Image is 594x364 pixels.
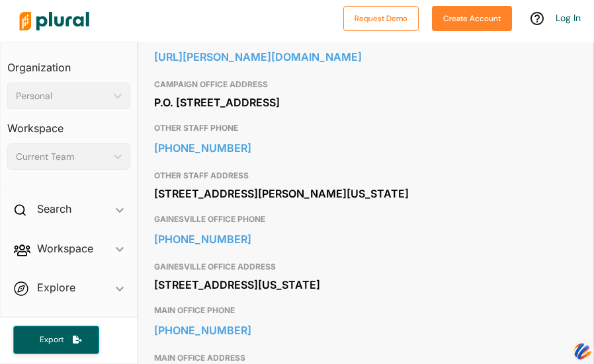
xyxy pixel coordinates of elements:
[432,6,512,31] button: Create Account
[154,168,577,184] h3: OTHER STAFF ADDRESS
[154,229,577,249] a: [PHONE_NUMBER]
[154,92,577,112] div: P.O. [STREET_ADDRESS]
[154,120,577,136] h3: OTHER STAFF PHONE
[343,6,419,31] button: Request Demo
[30,334,73,346] span: Export
[556,12,581,24] a: Log In
[16,150,108,164] div: Current Team
[154,211,577,227] h3: GAINESVILLE OFFICE PHONE
[154,184,577,203] div: [STREET_ADDRESS][PERSON_NAME][US_STATE]
[154,138,577,158] a: [PHONE_NUMBER]
[16,89,108,103] div: Personal
[7,48,130,77] h3: Organization
[154,275,577,295] div: [STREET_ADDRESS][US_STATE]
[13,326,99,354] button: Export
[343,11,419,24] a: Request Demo
[7,109,130,138] h3: Workspace
[154,47,577,67] a: [URL][PERSON_NAME][DOMAIN_NAME]
[154,77,577,92] h3: CAMPAIGN OFFICE ADDRESS
[432,11,512,24] a: Create Account
[154,303,577,318] h3: MAIN OFFICE PHONE
[37,201,71,216] h2: Search
[154,320,577,340] a: [PHONE_NUMBER]
[154,259,577,275] h3: GAINESVILLE OFFICE ADDRESS
[572,340,594,364] img: svg+xml;base64,PHN2ZyB3aWR0aD0iNDQiIGhlaWdodD0iNDQiIHZpZXdCb3g9IjAgMCA0NCA0NCIgZmlsbD0ibm9uZSIgeG...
